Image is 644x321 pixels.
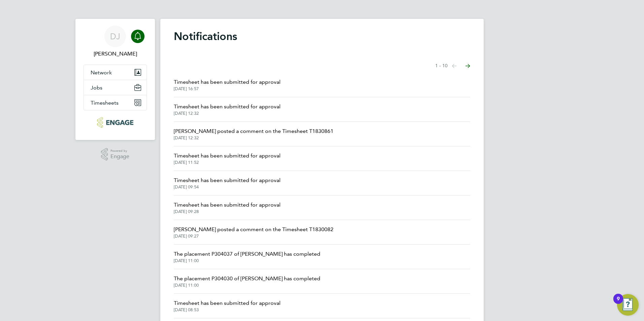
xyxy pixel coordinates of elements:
[174,299,281,307] span: Timesheet has been submitted for approval
[110,154,129,159] span: Engage
[174,111,281,116] span: [DATE] 12:32
[174,201,281,209] span: Timesheet has been submitted for approval
[75,19,155,140] nav: Main navigation
[174,86,281,92] span: [DATE] 16:57
[174,176,281,190] a: Timesheet has been submitted for approval[DATE] 09:54
[101,148,130,161] a: Powered byEngage
[110,32,120,41] span: DJ
[174,127,333,141] a: [PERSON_NAME] posted a comment on the Timesheet T1830861[DATE] 12:32
[84,117,147,128] a: Go to home page
[97,117,133,128] img: bandk-logo-retina.png
[174,78,281,86] span: Timesheet has been submitted for approval
[174,225,333,239] a: [PERSON_NAME] posted a comment on the Timesheet T1830082[DATE] 09:27
[174,283,320,288] span: [DATE] 11:00
[174,152,281,165] a: Timesheet has been submitted for approval[DATE] 11:52
[174,160,281,165] span: [DATE] 11:52
[174,275,320,288] a: The placement P304030 of [PERSON_NAME] has completed[DATE] 11:00
[174,78,281,92] a: Timesheet has been submitted for approval[DATE] 16:57
[174,250,320,263] a: The placement P304037 of [PERSON_NAME] has completed[DATE] 11:00
[91,100,119,106] span: Timesheets
[174,103,281,111] span: Timesheet has been submitted for approval
[84,50,147,58] span: Daryl Jackson
[174,201,281,214] a: Timesheet has been submitted for approval[DATE] 09:28
[174,250,320,258] span: The placement P304037 of [PERSON_NAME] has completed
[435,59,470,73] nav: Select page of notifications list
[174,103,281,116] a: Timesheet has been submitted for approval[DATE] 12:32
[174,30,470,43] h1: Notifications
[174,258,320,263] span: [DATE] 11:00
[174,152,281,160] span: Timesheet has been submitted for approval
[174,176,281,184] span: Timesheet has been submitted for approval
[91,84,102,91] span: Jobs
[84,80,147,95] button: Jobs
[84,95,147,110] button: Timesheets
[174,209,281,214] span: [DATE] 09:28
[435,63,448,69] span: 1 - 10
[174,127,333,135] span: [PERSON_NAME] posted a comment on the Timesheet T1830861
[84,26,147,58] a: DJ[PERSON_NAME]
[617,294,639,316] button: Open Resource Center, 9 new notifications
[174,275,320,283] span: The placement P304030 of [PERSON_NAME] has completed
[174,307,281,313] span: [DATE] 08:53
[84,65,147,80] button: Network
[174,225,333,234] span: [PERSON_NAME] posted a comment on the Timesheet T1830082
[174,234,333,239] span: [DATE] 09:27
[617,299,620,308] div: 9
[110,148,129,154] span: Powered by
[174,299,281,313] a: Timesheet has been submitted for approval[DATE] 08:53
[91,69,112,76] span: Network
[174,135,333,141] span: [DATE] 12:32
[174,184,281,190] span: [DATE] 09:54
